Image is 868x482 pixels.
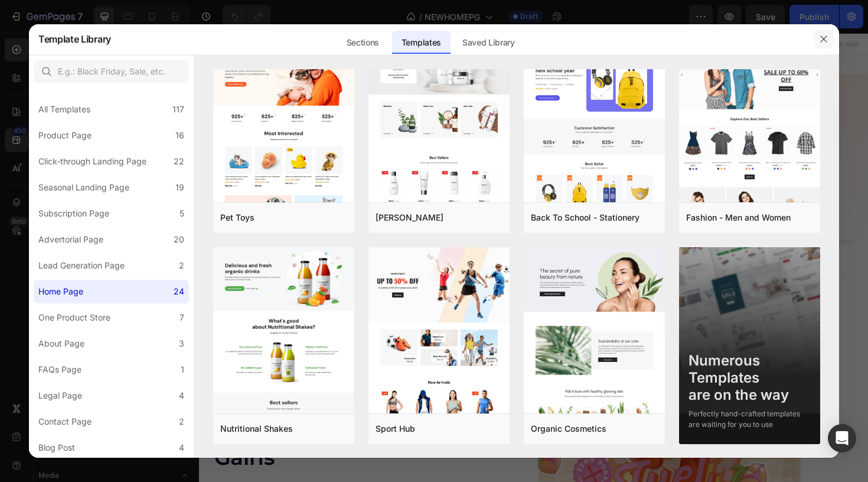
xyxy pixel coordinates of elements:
[38,102,90,117] div: All Templates
[38,337,84,351] div: About Page
[531,422,606,436] div: Organic Cosmetics
[38,258,125,273] div: Lead Generation Page
[686,211,791,225] div: Fashion - Men and Women
[283,76,426,134] strong: ALL BOOTY GAINS.
[34,60,189,83] input: E.g.: Black Friday, Sale, etc.
[174,154,184,169] div: 22
[180,206,184,221] div: 5
[38,441,75,455] div: Blog Post
[38,284,83,299] div: Home Page
[15,400,315,467] h1: No Bloat Just Booty Gains
[175,180,184,195] div: 19
[273,45,436,73] strong: ZERO BLOAT.
[688,409,811,430] div: Perfectly hand-crafted templates are waiting for you to use
[376,422,415,436] div: Sport Hub
[531,211,639,225] div: Back To School - Stationery
[220,211,254,225] div: Pet Toys
[38,128,92,143] div: Product Page
[38,180,129,195] div: Seasonal Landing Page
[174,284,184,299] div: 24
[38,232,103,247] div: Advertorial Page
[38,310,110,325] div: One Product Store
[179,415,184,429] div: 2
[38,415,92,429] div: Contact Page
[38,363,81,377] div: FAQs Page
[179,337,184,351] div: 3
[828,424,856,452] div: Open Intercom Messenger
[392,31,451,54] div: Templates
[181,363,184,377] div: 1
[38,24,111,54] h2: Template Library
[688,352,811,403] div: Numerous Templates are on the way
[175,128,184,143] div: 16
[220,422,293,436] div: Nutritional Shakes
[172,102,184,117] div: 117
[179,389,184,403] div: 4
[179,258,184,273] div: 2
[180,310,184,325] div: 7
[179,441,184,455] div: 4
[475,43,709,226] img: gempages_570654032822011104-de2aff39-3840-4256-a955-ac72384084c4.png
[86,258,245,390] img: gempages_570654032822011104-0f0afcb8-b4f6-45de-99ec-13770d1af876.png
[376,211,443,225] div: [PERSON_NAME]
[38,154,146,169] div: Click-through Landing Page
[92,130,155,139] div: Drop element here
[337,31,389,54] div: Sections
[38,389,82,403] div: Legal Page
[38,206,109,221] div: Subscription Page
[328,142,381,159] p: SHOP NOW
[314,137,395,164] button: <p>SHOP NOW</p>
[453,31,524,54] div: Saved Library
[174,232,184,247] div: 20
